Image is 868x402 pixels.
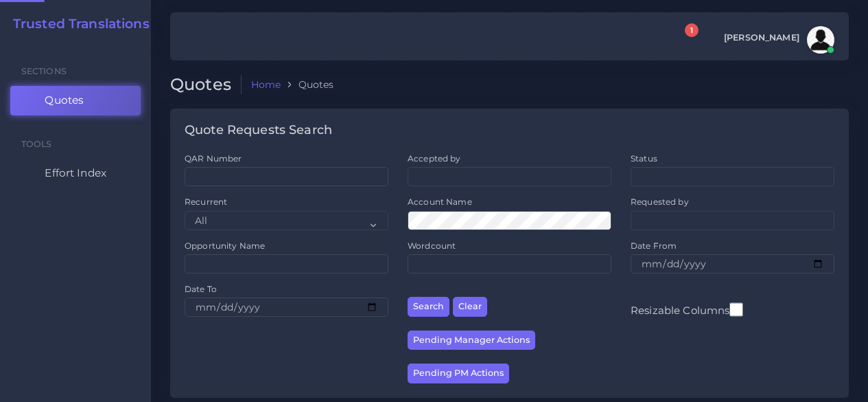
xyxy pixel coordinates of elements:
label: Accepted by [408,153,461,164]
a: Quotes [10,86,141,115]
label: Status [631,153,657,164]
span: Effort Index [45,166,106,181]
li: Quotes [281,78,333,91]
a: 1 [672,31,696,49]
button: Pending PM Actions [408,364,509,383]
label: Requested by [631,196,689,208]
span: [PERSON_NAME] [724,34,799,43]
a: Home [251,78,281,91]
a: Trusted Translations [3,16,150,32]
button: Clear [453,297,487,317]
h2: Quotes [170,75,242,95]
span: Tools [21,139,52,149]
span: 1 [685,23,699,37]
h4: Quote Requests Search [185,123,332,138]
img: avatar [807,26,834,54]
label: Account Name [408,196,472,208]
input: Resizable Columns [729,301,743,318]
span: Sections [21,66,67,76]
span: Quotes [45,93,84,108]
a: [PERSON_NAME]avatar [717,26,839,54]
label: Wordcount [408,240,456,252]
label: Date To [185,283,217,295]
button: Search [408,297,449,317]
label: Date From [631,240,677,252]
a: Effort Index [10,159,141,188]
button: Pending Manager Actions [408,331,535,350]
label: QAR Number [185,153,242,164]
label: Recurrent [185,196,227,208]
label: Opportunity Name [185,240,265,252]
label: Resizable Columns [631,301,743,318]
